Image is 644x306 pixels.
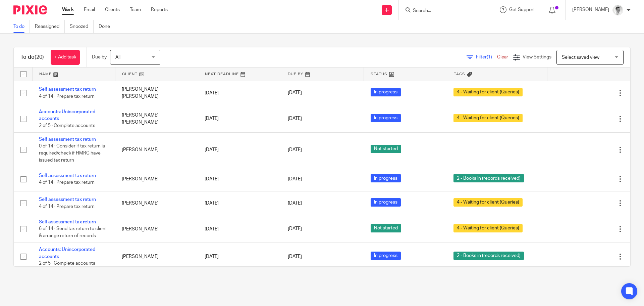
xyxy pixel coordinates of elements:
a: Work [62,6,74,13]
td: [DATE] [198,133,281,167]
a: Self assessment tax return [39,220,96,224]
p: Due by [92,54,107,60]
span: [DATE] [288,147,302,152]
span: (1) [487,55,492,59]
td: [DATE] [198,81,281,105]
span: [DATE] [288,254,302,259]
span: Not started [371,224,401,232]
a: Clients [105,6,120,13]
a: + Add task [51,50,80,65]
input: Search [412,8,473,14]
span: (20) [35,54,44,60]
td: [PERSON_NAME] [PERSON_NAME] [115,105,198,132]
span: In progress [371,198,401,207]
td: [PERSON_NAME] [115,133,198,167]
span: 0 of 14 · Consider if tax return is required/check if HMRC have issued tax return [39,144,105,163]
td: [DATE] [198,243,281,270]
a: Snoozed [70,20,94,33]
img: Adam_2025.jpg [612,5,623,15]
span: Get Support [509,7,535,12]
span: [DATE] [288,227,302,231]
span: In progress [371,88,401,96]
span: In progress [371,174,401,182]
td: [PERSON_NAME] [115,191,198,215]
span: 6 of 14 · Send tax return to client & arrange return of records [39,227,107,238]
span: [DATE] [288,177,302,181]
a: Clear [497,55,508,59]
a: Email [84,6,95,13]
a: Team [130,6,141,13]
a: To do [13,20,30,33]
span: All [115,55,120,60]
td: [DATE] [198,215,281,243]
td: [DATE] [198,167,281,191]
span: [DATE] [288,91,302,95]
span: Tags [454,72,465,76]
span: 2 of 5 · Complete accounts [39,261,95,266]
td: [PERSON_NAME] [115,167,198,191]
a: Reassigned [35,20,65,33]
span: 4 - Waiting for client (Queries) [453,88,523,96]
span: View Settings [523,55,551,59]
p: [PERSON_NAME] [572,6,609,13]
span: 4 of 14 · Prepare tax return [39,204,95,209]
td: [PERSON_NAME] [PERSON_NAME] [115,81,198,105]
span: 4 - Waiting for client (Queries) [453,198,523,207]
span: 4 - Waiting for client (Queries) [453,114,523,122]
span: In progress [371,114,401,122]
span: In progress [371,252,401,260]
span: 4 of 14 · Prepare tax return [39,94,95,99]
a: Self assessment tax return [39,87,96,92]
div: --- [453,146,541,153]
span: 2 - Books in (records received) [453,252,524,260]
span: 4 of 14 · Prepare tax return [39,180,95,185]
span: 2 - Books in (records received) [453,174,524,182]
a: Done [99,20,115,33]
span: [DATE] [288,116,302,121]
a: Accounts: Unincorporated accounts [39,247,95,259]
td: [PERSON_NAME] [115,243,198,270]
a: Reports [151,6,168,13]
span: Filter [476,55,497,59]
a: Accounts: Unincorporated accounts [39,110,95,121]
a: Self assessment tax return [39,197,96,202]
span: 2 of 5 · Complete accounts [39,123,95,128]
a: Self assessment tax return [39,173,96,178]
td: [DATE] [198,105,281,132]
h1: To do [20,54,44,61]
span: Not started [371,145,401,153]
img: Pixie [13,5,47,14]
td: [PERSON_NAME] [115,215,198,243]
td: [DATE] [198,191,281,215]
a: Self assessment tax return [39,137,96,142]
span: [DATE] [288,201,302,206]
span: 4 - Waiting for client (Queries) [453,224,523,232]
span: Select saved view [562,55,599,60]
